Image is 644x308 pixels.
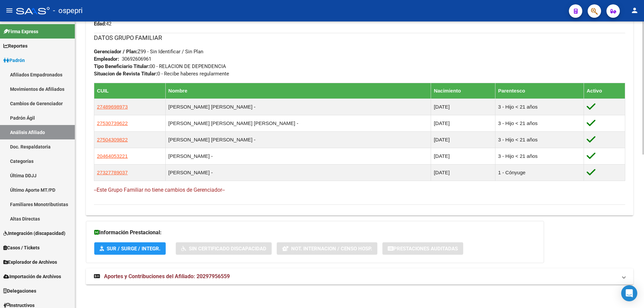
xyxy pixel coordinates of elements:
mat-expansion-panel-header: Aportes y Contribuciones del Afiliado: 20297956559 [86,268,633,285]
td: 1 - Cónyuge [495,164,584,181]
strong: Gerenciador / Plan: [94,49,138,55]
span: 27530739622 [97,120,128,126]
h4: --Este Grupo Familiar no tiene cambios de Gerenciador-- [94,186,625,194]
td: [PERSON_NAME] - [165,164,431,181]
td: [PERSON_NAME] [PERSON_NAME] [PERSON_NAME] - [165,115,431,131]
th: Parentesco [495,83,584,99]
strong: Tipo Beneficiario Titular: [94,63,150,69]
td: [DATE] [431,131,495,148]
button: Prestaciones Auditadas [382,242,463,255]
span: Sin Certificado Discapacidad [189,246,266,252]
span: Integración (discapacidad) [3,230,65,237]
th: Nombre [165,83,431,99]
button: Not. Internacion / Censo Hosp. [277,242,377,255]
th: CUIL [94,83,166,99]
span: Importación de Archivos [3,273,61,280]
span: 20464053221 [97,153,128,159]
button: Sin Certificado Discapacidad [176,242,272,255]
span: Z99 - Sin Identificar / Sin Plan [94,49,203,55]
th: Activo [584,83,625,99]
td: [DATE] [431,115,495,131]
td: 3 - Hijo < 21 años [495,99,584,115]
span: Not. Internacion / Censo Hosp. [291,246,372,252]
span: - ospepri [53,3,83,18]
span: 0 - Recibe haberes regularmente [94,71,229,77]
td: [PERSON_NAME] [PERSON_NAME] - [165,131,431,148]
strong: Situacion de Revista Titular: [94,71,157,77]
td: [DATE] [431,99,495,115]
mat-icon: menu [5,6,13,14]
span: Delegaciones [3,287,36,295]
span: Casos / Tickets [3,244,40,251]
span: Aportes y Contribuciones del Afiliado: 20297956559 [104,273,230,280]
span: 27504309822 [97,137,128,142]
strong: Edad: [94,21,106,27]
td: [PERSON_NAME] - [165,148,431,164]
span: Reportes [3,42,28,50]
h3: DATOS GRUPO FAMILIAR [94,33,625,43]
strong: Empleador: [94,56,119,62]
td: [DATE] [431,164,495,181]
span: Explorador de Archivos [3,258,57,266]
button: SUR / SURGE / INTEGR. [94,242,166,255]
th: Nacimiento [431,83,495,99]
span: 00 - RELACION DE DEPENDENCIA [94,63,226,69]
td: [PERSON_NAME] [PERSON_NAME] - [165,99,431,115]
td: [DATE] [431,148,495,164]
span: 27327789037 [97,170,128,175]
h3: Información Prestacional: [94,228,536,237]
span: Prestaciones Auditadas [393,246,458,252]
span: Firma Express [3,28,38,35]
td: 3 - Hijo < 21 años [495,131,584,148]
td: 3 - Hijo < 21 años [495,115,584,131]
span: SUR / SURGE / INTEGR. [107,246,160,252]
span: 42 [94,21,111,27]
div: Open Intercom Messenger [621,285,637,301]
div: 30692606961 [122,55,151,63]
span: 27489698973 [97,104,128,110]
mat-icon: person [631,6,639,14]
td: 3 - Hijo < 21 años [495,148,584,164]
span: Padrón [3,57,25,64]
